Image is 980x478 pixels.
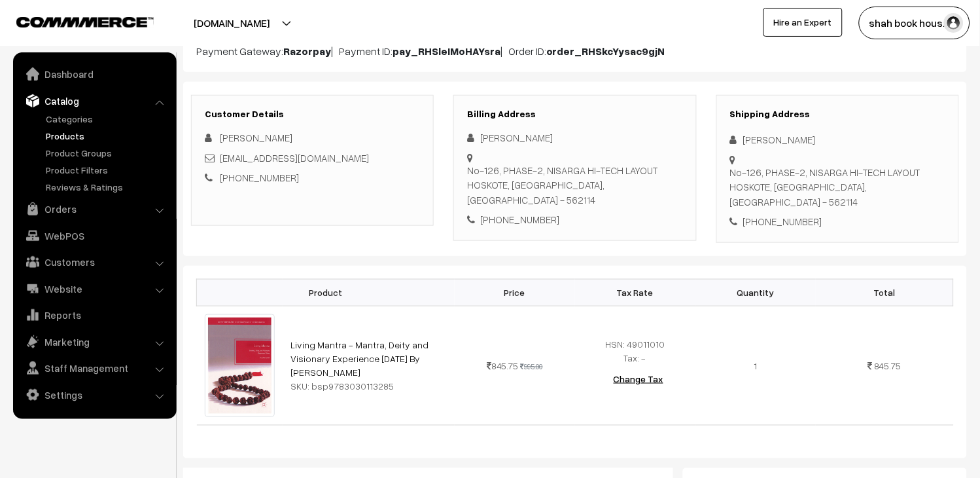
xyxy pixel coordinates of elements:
[816,279,953,306] th: Total
[467,212,682,227] div: [PHONE_NUMBER]
[290,339,429,378] a: Living Mantra - Mantra, Deity and Visionary Experience [DATE] By [PERSON_NAME]
[205,314,275,417] img: img5c4af6eadf87c.jpg
[944,13,964,33] img: user
[606,339,665,363] span: HSN: 49011010 Tax: -
[283,45,331,58] b: Razorpay
[16,303,172,327] a: Reports
[730,109,945,120] h3: Shipping Address
[16,224,172,248] a: WebPOS
[521,362,543,371] strike: 995.00
[16,356,172,380] a: Staff Management
[16,62,172,86] a: Dashboard
[16,277,172,301] a: Website
[730,132,945,147] div: [PERSON_NAME]
[43,180,172,194] a: Reviews & Ratings
[393,45,500,58] b: pay_RHSleIMoHAYsra
[205,109,420,120] h3: Customer Details
[197,279,455,306] th: Product
[763,8,843,37] a: Hire an Expert
[487,360,519,371] span: 845.75
[859,7,970,39] button: shah book hous…
[16,383,172,407] a: Settings
[220,172,299,183] a: [PHONE_NUMBER]
[43,129,172,143] a: Products
[16,13,131,29] a: COMMMERCE
[546,45,665,58] b: order_RHSkcYysac9gjN
[16,250,172,274] a: Customers
[467,163,682,208] div: No-126, PHASE-2, NISARGA HI-TECH LAYOUT HOSKOTE, [GEOGRAPHIC_DATA], [GEOGRAPHIC_DATA] - 562114
[874,360,901,371] span: 845.75
[196,43,954,59] p: Payment Gateway: | Payment ID: | Order ID:
[220,152,369,164] a: [EMAIL_ADDRESS][DOMAIN_NAME]
[16,197,172,221] a: Orders
[730,165,945,210] div: No-126, PHASE-2, NISARGA HI-TECH LAYOUT HOSKOTE, [GEOGRAPHIC_DATA], [GEOGRAPHIC_DATA] - 562114
[43,146,172,160] a: Product Groups
[467,130,682,145] div: [PERSON_NAME]
[754,360,758,371] span: 1
[148,7,315,39] button: [DOMAIN_NAME]
[603,365,674,394] button: Change Tax
[467,109,682,120] h3: Billing Address
[455,279,575,306] th: Price
[16,17,154,27] img: COMMMERCE
[290,379,447,393] div: SKU: bsp9783030113285
[16,330,172,354] a: Marketing
[43,112,172,126] a: Categories
[16,89,172,113] a: Catalog
[43,163,172,177] a: Product Filters
[730,214,945,229] div: [PHONE_NUMBER]
[695,279,816,306] th: Quantity
[220,132,292,143] span: [PERSON_NAME]
[575,279,695,306] th: Tax Rate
